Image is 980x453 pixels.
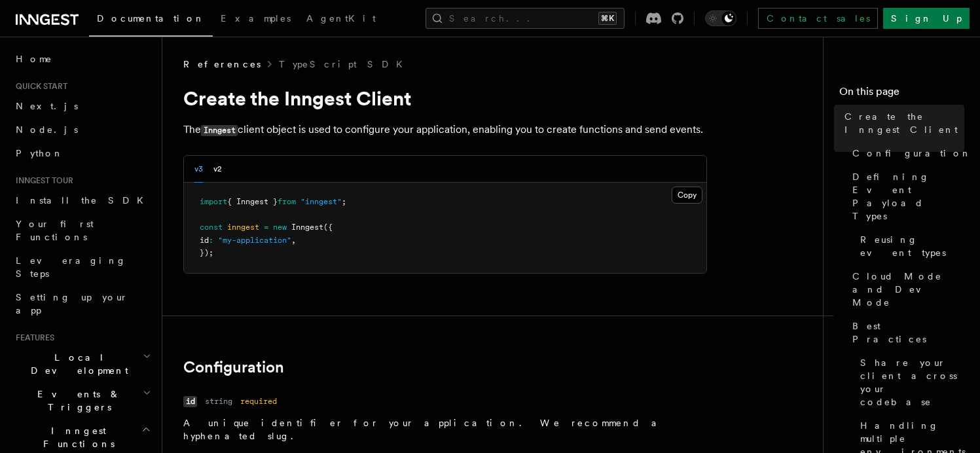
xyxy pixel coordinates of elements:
[221,13,291,24] span: Examples
[240,396,277,407] dd: required
[209,236,213,245] span: :
[883,8,970,29] a: Sign Up
[264,223,268,232] span: =
[200,223,223,232] span: const
[200,197,227,206] span: import
[705,10,736,26] button: Toggle dark mode
[10,351,143,377] span: Local Development
[10,81,67,92] span: Quick start
[218,236,291,245] span: "my-application"
[16,292,128,316] span: Setting up your app
[291,236,296,245] span: ,
[183,358,284,376] a: Configuration
[200,248,213,257] span: });
[10,285,154,322] a: Setting up your app
[847,141,964,165] a: Configuration
[194,156,203,183] button: v3
[183,86,707,110] h1: Create the Inngest Client
[200,236,209,245] span: id
[342,197,346,206] span: ;
[323,223,333,232] span: ({
[306,13,376,24] span: AgentKit
[10,346,154,382] button: Local Development
[89,4,213,37] a: Documentation
[201,125,238,136] code: Inngest
[205,396,232,407] dd: string
[10,47,154,71] a: Home
[16,148,64,158] span: Python
[839,84,964,105] h4: On this page
[852,170,964,223] span: Defining Event Payload Types
[10,424,141,450] span: Inngest Functions
[426,8,625,29] button: Search...⌘K
[213,156,222,183] button: v2
[10,382,154,419] button: Events & Triggers
[852,147,971,160] span: Configuration
[847,314,964,351] a: Best Practices
[860,356,964,408] span: Share your client across your codebase
[10,249,154,285] a: Leveraging Steps
[852,270,964,309] span: Cloud Mode and Dev Mode
[852,319,964,346] span: Best Practices
[16,255,126,279] span: Leveraging Steps
[839,105,964,141] a: Create the Inngest Client
[213,4,299,35] a: Examples
[844,110,964,136] span: Create the Inngest Client
[16,195,151,206] span: Install the SDK
[16,219,94,242] span: Your first Functions
[278,197,296,206] span: from
[299,4,384,35] a: AgentKit
[758,8,878,29] a: Contact sales
[860,233,964,259] span: Reusing event types
[183,396,197,407] code: id
[227,197,278,206] span: { Inngest }
[300,197,342,206] span: "inngest"
[291,223,323,232] span: Inngest
[10,175,73,186] span: Inngest tour
[10,388,143,414] span: Events & Triggers
[273,223,287,232] span: new
[672,187,702,204] button: Copy
[847,165,964,228] a: Defining Event Payload Types
[279,58,410,71] a: TypeScript SDK
[847,264,964,314] a: Cloud Mode and Dev Mode
[227,223,259,232] span: inngest
[16,52,52,65] span: Home
[16,101,78,111] span: Next.js
[10,333,54,343] span: Features
[10,212,154,249] a: Your first Functions
[598,12,617,25] kbd: ⌘K
[855,228,964,264] a: Reusing event types
[10,189,154,212] a: Install the SDK
[183,416,686,443] p: A unique identifier for your application. We recommend a hyphenated slug.
[855,351,964,414] a: Share your client across your codebase
[183,120,707,139] p: The client object is used to configure your application, enabling you to create functions and sen...
[10,118,154,141] a: Node.js
[97,13,205,24] span: Documentation
[10,141,154,165] a: Python
[10,94,154,118] a: Next.js
[183,58,261,71] span: References
[16,124,78,135] span: Node.js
